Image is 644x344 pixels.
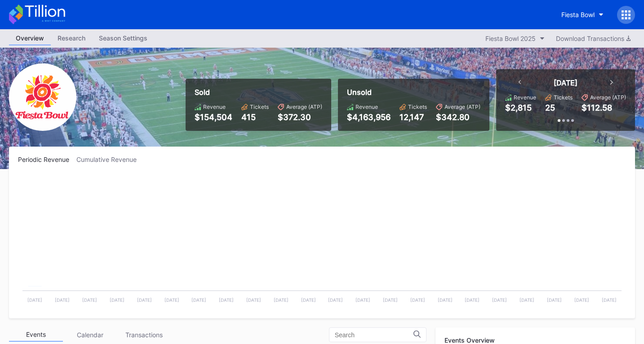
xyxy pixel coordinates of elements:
div: $4,163,956 [347,112,391,122]
button: Download Transactions [551,32,635,45]
div: Sold [195,88,322,97]
div: $154,504 [195,112,232,122]
text: [DATE] [191,297,206,303]
text: [DATE] [137,297,152,303]
div: Average (ATP) [444,103,480,110]
div: 12,147 [400,112,427,122]
div: Average (ATP) [590,94,626,101]
div: Calendar [63,328,117,342]
img: FiestaBowl.png [9,63,76,131]
div: Periodic Revenue [18,156,76,163]
div: 25 [545,103,555,112]
div: Events Overview [444,336,626,344]
text: [DATE] [110,297,124,303]
div: $372.30 [278,112,322,122]
div: $112.58 [582,103,612,112]
text: [DATE] [465,297,480,303]
button: Fiesta Bowl [555,6,610,23]
text: [DATE] [547,297,562,303]
div: Unsold [347,88,480,97]
text: [DATE] [27,297,42,303]
text: [DATE] [301,297,316,303]
text: [DATE] [520,297,534,303]
div: Transactions [117,328,171,342]
div: Fiesta Bowl [561,11,595,18]
div: Revenue [203,103,226,110]
input: Search [335,331,413,339]
text: [DATE] [219,297,234,303]
div: Season Settings [92,31,154,45]
div: 415 [241,112,269,122]
div: Fiesta Bowl 2025 [485,35,536,42]
text: [DATE] [383,297,398,303]
text: [DATE] [274,297,289,303]
div: Tickets [554,94,573,101]
a: Research [51,31,92,45]
div: Tickets [408,103,427,110]
div: Tickets [250,103,269,110]
text: [DATE] [164,297,179,303]
svg: Chart title [18,174,626,309]
div: Average (ATP) [286,103,322,110]
div: [DATE] [554,78,577,87]
text: [DATE] [82,297,97,303]
div: $2,815 [505,103,532,112]
text: [DATE] [492,297,507,303]
text: [DATE] [410,297,425,303]
text: [DATE] [328,297,343,303]
text: [DATE] [574,297,589,303]
div: Revenue [355,103,378,110]
div: Events [9,328,63,342]
div: Download Transactions [556,35,631,42]
text: [DATE] [355,297,370,303]
a: Season Settings [92,31,154,45]
text: [DATE] [438,297,453,303]
button: Fiesta Bowl 2025 [481,32,549,45]
text: [DATE] [246,297,261,303]
a: Overview [9,31,51,45]
div: Revenue [514,94,536,101]
div: Research [51,31,92,45]
text: [DATE] [55,297,70,303]
text: [DATE] [602,297,617,303]
div: Cumulative Revenue [76,156,144,163]
div: $342.80 [436,112,480,122]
